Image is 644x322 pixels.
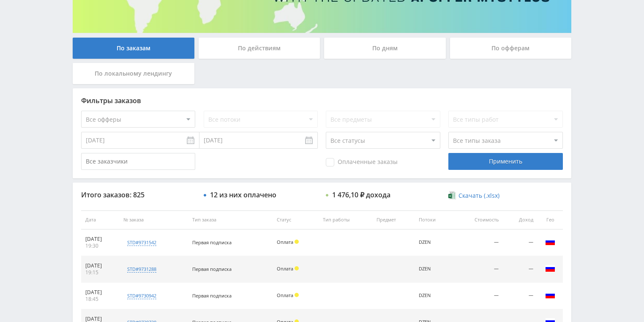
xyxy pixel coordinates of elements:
[448,191,499,200] a: Скачать (.xlsx)
[453,283,503,309] td: —
[73,63,194,84] div: По локальному лендингу
[119,210,188,229] th: № заказа
[448,191,456,199] img: xlsx
[503,256,538,283] td: —
[81,153,195,170] input: Все заказчики
[319,210,372,229] th: Тип работы
[503,229,538,256] td: —
[458,192,499,199] span: Скачать (.xlsx)
[545,263,555,273] img: rus.png
[372,210,415,229] th: Предмет
[324,38,446,59] div: По дням
[453,210,503,229] th: Стоимость
[127,266,156,273] div: std#9731288
[503,283,538,309] td: —
[188,210,273,229] th: Тип заказа
[419,293,449,298] div: DZEN
[545,290,555,300] img: rus.png
[295,266,299,270] span: Холд
[419,266,449,272] div: DZEN
[85,296,115,303] div: 18:45
[199,38,320,59] div: По действиям
[192,239,232,246] span: Первая подписка
[538,210,563,229] th: Гео
[85,236,115,243] div: [DATE]
[85,243,115,249] div: 19:30
[273,210,319,229] th: Статус
[419,240,449,245] div: DZEN
[85,262,115,269] div: [DATE]
[503,210,538,229] th: Доход
[127,292,156,299] div: std#9730942
[85,289,115,296] div: [DATE]
[545,237,555,247] img: rus.png
[73,38,194,59] div: По заказам
[81,210,119,229] th: Дата
[277,265,293,272] span: Оплата
[192,292,232,299] span: Первая подписка
[448,153,562,170] div: Применить
[127,239,156,246] div: std#9731542
[210,191,276,199] div: 12 из них оплачено
[453,229,503,256] td: —
[277,292,293,298] span: Оплата
[277,239,293,245] span: Оплата
[326,158,398,166] span: Оплаченные заказы
[332,191,390,199] div: 1 476,10 ₽ дохода
[450,38,572,59] div: По офферам
[453,256,503,283] td: —
[192,266,232,272] span: Первая подписка
[81,97,563,104] div: Фильтры заказов
[295,293,299,297] span: Холд
[295,240,299,244] span: Холд
[81,191,195,199] div: Итого заказов: 825
[415,210,453,229] th: Потоки
[85,269,115,276] div: 19:15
